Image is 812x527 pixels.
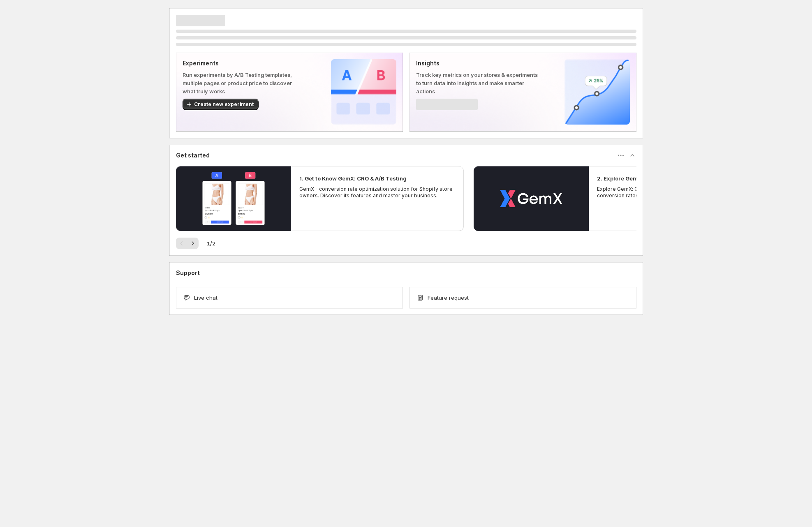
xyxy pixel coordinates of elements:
[299,186,456,199] p: GemX - conversion rate optimization solution for Shopify store owners. Discover its features and ...
[183,59,305,67] p: Experiments
[416,59,538,67] p: Insights
[187,238,199,249] button: Next
[207,239,215,247] span: 1 / 2
[299,174,407,183] h2: 1. Get to Know GemX: CRO & A/B Testing
[176,151,210,159] h3: Get started
[176,238,199,249] nav: Pagination
[597,186,753,199] p: Explore GemX: CRO & A/B testing Use Cases to boost conversion rates and drive growth.
[183,99,259,110] button: Create new experiment
[416,71,538,95] p: Track key metrics on your stores & experiments to turn data into insights and make smarter actions
[428,294,469,302] span: Feature request
[331,59,396,125] img: Experiments
[597,174,724,183] h2: 2. Explore GemX: CRO & A/B Testing Use Cases
[474,166,589,231] button: Play video
[176,269,200,277] h3: Support
[194,101,254,108] span: Create new experiment
[176,166,291,231] button: Play video
[564,59,630,125] img: Insights
[194,294,217,302] span: Live chat
[183,71,305,95] p: Run experiments by A/B Testing templates, multiple pages or product price to discover what truly ...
